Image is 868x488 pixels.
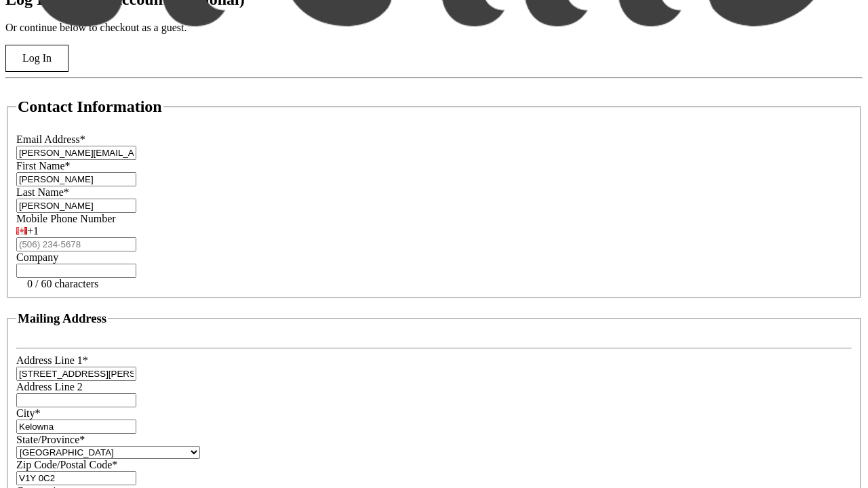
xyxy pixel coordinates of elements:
label: First Name* [16,160,71,171]
span: Log In [22,52,52,64]
label: City* [16,407,41,419]
label: Address Line 1* [16,354,88,366]
label: Zip Code/Postal Code* [16,459,117,470]
label: Mobile Phone Number [16,213,116,224]
input: Zip or Postal Code [16,471,136,485]
label: Address Line 2 [16,381,83,392]
label: Last Name* [16,186,69,198]
label: Company [16,251,58,263]
h3: Mailing Address [18,311,106,326]
label: Email Address* [16,134,85,145]
label: State/Province* [16,434,85,445]
button: Log In [5,45,68,72]
input: (506) 234-5678 [16,237,136,251]
input: Address [16,367,136,381]
tr-character-limit: 0 / 60 characters [27,278,98,289]
input: City [16,420,136,434]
